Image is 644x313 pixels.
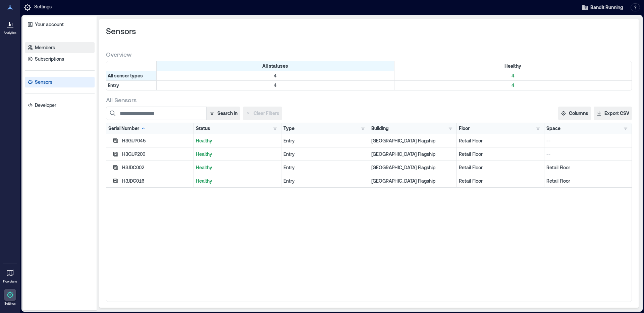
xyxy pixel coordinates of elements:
[158,72,393,79] p: 4
[371,178,454,184] p: [GEOGRAPHIC_DATA] Flagship
[546,164,630,171] p: Retail Floor
[2,287,18,308] a: Settings
[2,16,18,37] a: Analytics
[157,61,394,71] div: All statuses
[371,137,454,144] p: [GEOGRAPHIC_DATA] Flagship
[34,3,52,11] p: Settings
[35,102,56,109] p: Developer
[459,151,542,158] p: Retail Floor
[396,82,631,89] p: 4
[283,125,294,132] div: Type
[35,44,55,51] p: Members
[35,56,64,62] p: Subscriptions
[25,100,95,111] a: Developer
[196,125,210,132] div: Status
[580,2,625,13] button: Bandit Running
[25,77,95,87] a: Sensors
[122,178,192,184] div: H3JDC016
[106,96,137,104] span: All Sensors
[459,178,542,184] p: Retail Floor
[122,151,192,158] div: H3GUP200
[459,125,470,132] div: Floor
[283,151,367,158] div: Entry
[196,178,279,184] p: Healthy
[394,61,632,71] div: Filter by Status: Healthy
[283,137,367,144] div: Entry
[283,178,367,184] div: Entry
[4,31,16,35] p: Analytics
[106,26,136,37] span: Sensors
[25,42,95,53] a: Members
[396,72,631,79] p: 4
[106,50,131,58] span: Overview
[371,125,389,132] div: Building
[206,107,240,120] button: Search in
[371,164,454,171] p: [GEOGRAPHIC_DATA] Flagship
[546,137,630,144] p: --
[459,164,542,171] p: Retail Floor
[122,164,192,171] div: H3JDC002
[122,137,192,144] div: H3GUP045
[459,137,542,144] p: Retail Floor
[1,265,19,286] a: Floorplans
[25,54,95,64] a: Subscriptions
[3,279,17,284] p: Floorplans
[196,151,279,158] p: Healthy
[371,151,454,158] p: [GEOGRAPHIC_DATA] Flagship
[394,81,632,90] div: Filter by Type: Entry & Status: Healthy
[546,151,630,158] p: --
[25,19,95,30] a: Your account
[196,164,279,171] p: Healthy
[283,164,367,171] div: Entry
[196,137,279,144] p: Healthy
[4,302,16,306] p: Settings
[558,107,591,120] button: Columns
[106,71,157,80] div: All sensor types
[546,178,630,184] p: Retail Floor
[108,125,146,132] div: Serial Number
[243,107,282,120] button: Clear Filters
[35,21,64,28] p: Your account
[594,107,632,120] button: Export CSV
[590,4,623,11] span: Bandit Running
[106,81,157,90] div: Filter by Type: Entry
[35,79,52,85] p: Sensors
[158,82,393,89] p: 4
[546,125,560,132] div: Space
